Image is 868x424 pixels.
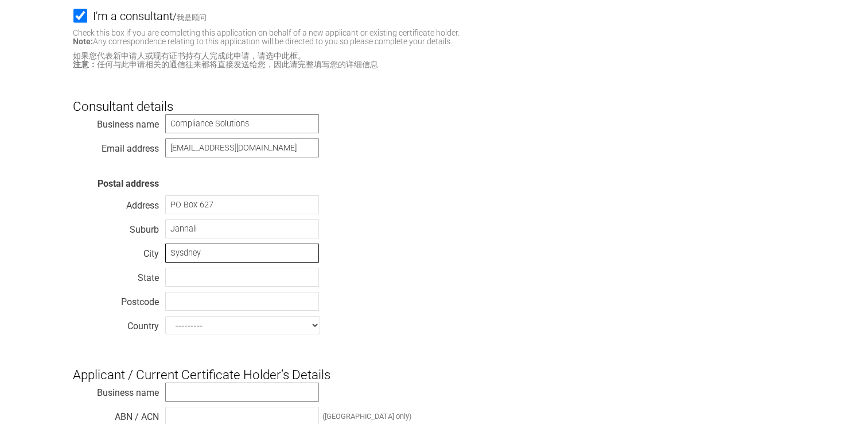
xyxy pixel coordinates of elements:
strong: 注意： [73,60,97,69]
div: Postcode [73,294,159,305]
div: Email address [73,140,159,152]
strong: Postal address [98,178,159,189]
small: Check this box if you are completing this application on behalf of a new applicant or existing ce... [73,28,460,46]
strong: Note: [73,37,93,46]
small: 我是顾问 [177,13,207,22]
div: Business name [73,384,159,396]
h4: I'm a consultant [93,3,173,29]
div: Address [73,197,159,209]
div: State [73,269,159,281]
h3: Applicant / Current Certificate Holder’s Details [73,348,796,382]
div: Suburb [73,221,159,233]
div: ABN / ACN [73,408,159,420]
div: ([GEOGRAPHIC_DATA] only) [322,412,411,421]
h3: Consultant details [73,79,796,114]
div: Business name [73,116,159,128]
div: Country [73,318,159,329]
div: City [73,245,159,257]
small: 如果您代表新申请人或现有证书持有人完成此申请，请选中此框。 任何与此申请相关的通信往来都将直接发送给您，因此请完整填写您的详细信息. [73,52,796,69]
label: / [93,9,796,23]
